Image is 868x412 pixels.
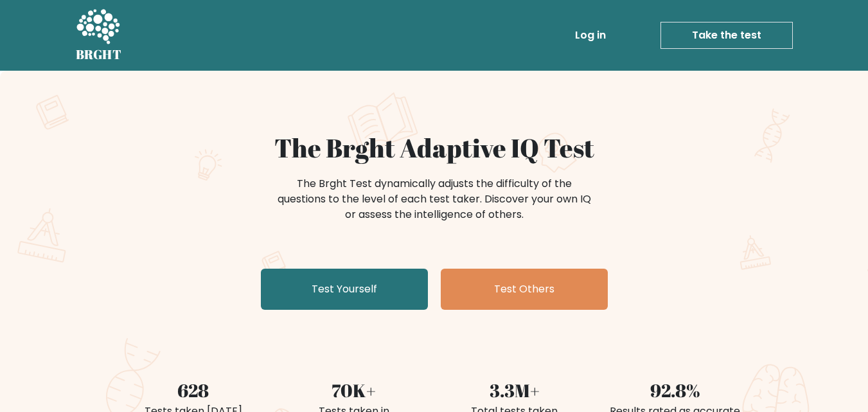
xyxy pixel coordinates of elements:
[570,22,611,48] a: Log in
[660,22,793,49] a: Take the test
[76,5,122,66] a: BRGHT
[121,377,266,404] div: 628
[281,377,427,404] div: 70K+
[274,176,595,222] div: The Brght Test dynamically adjusts the difficulty of the questions to the level of each test take...
[261,269,428,310] a: Test Yourself
[76,47,122,62] h5: BRGHT
[441,269,608,310] a: Test Others
[603,377,748,404] div: 92.8%
[121,132,748,163] h1: The Brght Adaptive IQ Test
[442,377,587,404] div: 3.3M+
